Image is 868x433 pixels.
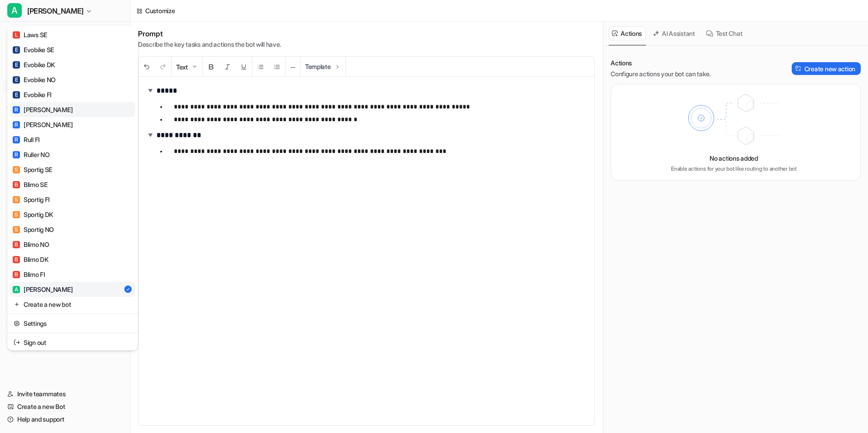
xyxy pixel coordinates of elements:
[13,271,20,278] span: B
[13,150,49,159] div: Ruller NO
[13,196,20,203] span: S
[10,297,135,312] a: Create a new bot
[13,211,20,218] span: S
[13,256,20,263] span: B
[13,90,51,99] div: Evobike FI
[13,151,20,158] span: R
[13,45,54,54] div: Evobike SE
[10,316,135,331] a: Settings
[13,105,73,114] div: [PERSON_NAME]
[27,5,84,17] span: [PERSON_NAME]
[14,338,20,347] img: reset
[13,30,47,39] div: Laws SE
[13,135,39,144] div: Rull FI
[13,46,20,54] span: E
[13,31,20,39] span: L
[13,286,20,293] span: A
[13,76,20,84] span: E
[13,180,48,189] div: Blimo SE
[13,255,49,264] div: Blimo DK
[13,120,73,129] div: [PERSON_NAME]
[13,166,20,173] span: S
[13,226,20,233] span: S
[13,270,45,279] div: Blimo FI
[13,75,56,84] div: Evobike NO
[13,60,55,69] div: Evobike DK
[13,61,20,69] span: E
[13,121,20,128] span: R
[13,106,20,113] span: R
[10,335,135,350] a: Sign out
[13,225,54,234] div: Sportig NO
[13,165,52,174] div: Sportig SE
[13,285,73,294] div: [PERSON_NAME]
[13,240,49,249] div: Blimo NO
[13,181,20,188] span: B
[7,3,22,18] span: A
[13,91,20,98] span: E
[14,319,20,328] img: reset
[13,195,49,204] div: Sportig FI
[13,136,20,143] span: R
[13,210,53,219] div: Sportig DK
[14,300,20,309] img: reset
[7,25,138,350] div: A[PERSON_NAME]
[13,241,20,248] span: B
